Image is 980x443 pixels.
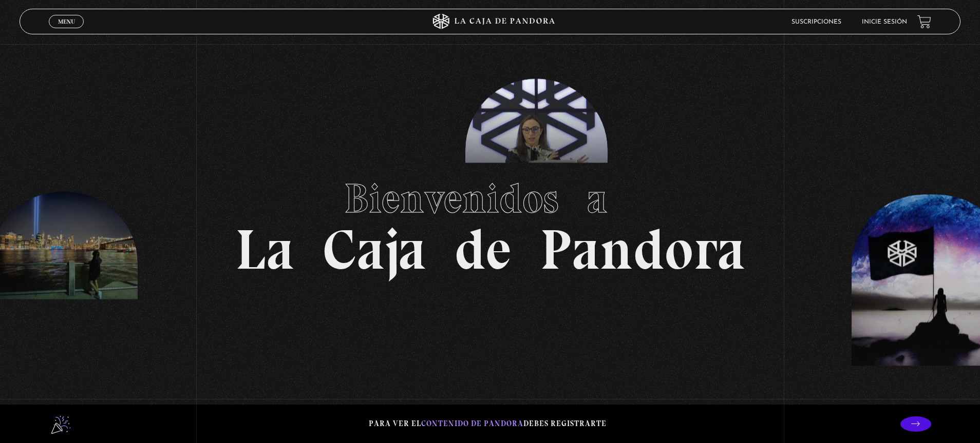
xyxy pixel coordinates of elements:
span: contenido de Pandora [421,419,523,428]
p: Para ver el debes registrarte [369,417,607,431]
span: Cerrar [54,27,79,34]
a: Suscripciones [791,19,841,25]
span: Bienvenidos a [344,174,636,223]
span: Menu [58,18,75,25]
h1: La Caja de Pandora [235,165,745,278]
a: Inicie sesión [862,19,907,25]
a: View your shopping cart [917,15,931,29]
